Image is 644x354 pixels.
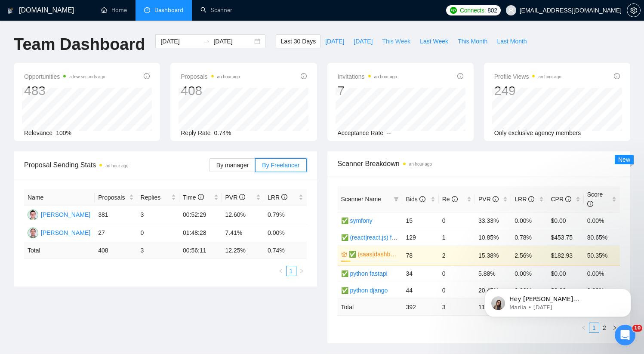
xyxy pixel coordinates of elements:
td: 408 [95,242,137,259]
a: setting [627,7,641,14]
span: Bids [406,196,425,203]
span: [DATE] [325,37,344,46]
td: 392 [402,299,438,315]
span: crown [341,251,347,257]
span: By Freelancer [262,162,299,169]
th: Proposals [95,189,137,206]
a: homeHome [101,6,127,14]
a: ✅ python fastapi [341,270,388,277]
span: [DATE] [354,37,373,46]
td: 129 [402,229,438,246]
span: to [203,38,210,45]
span: Invitations [338,71,397,82]
td: 0.79% [264,206,307,224]
span: Only exclusive agency members [494,129,581,136]
span: info-circle [614,73,620,79]
td: 44 [402,282,438,299]
th: Name [24,189,95,206]
td: 381 [95,206,137,224]
span: 802 [487,6,497,15]
td: 80.65% [584,229,620,246]
div: [PERSON_NAME] [41,210,90,219]
button: Last Week [415,34,453,48]
td: 12.60% [222,206,264,224]
a: ✅ symfony [341,217,373,224]
td: 00:56:11 [179,242,222,259]
button: Last 30 Days [276,34,320,48]
td: Total [24,242,95,259]
td: 3 [137,242,179,259]
td: 10.85% [475,229,511,246]
span: 10 [632,325,642,332]
button: right [296,266,307,276]
span: Last Week [420,37,448,46]
a: ✅ (react|react.js) frontend [341,234,412,241]
span: info-circle [281,194,287,200]
span: Hey [PERSON_NAME][EMAIL_ADDRESS][DOMAIN_NAME], Looks like your Upwork agency Zimalab ❄️ Web Apps,... [37,25,147,169]
button: setting [627,3,641,17]
td: $0.00 [547,265,583,282]
img: upwork-logo.png [450,7,457,14]
span: info-circle [493,196,499,202]
img: EP [28,209,38,220]
span: Last 30 Days [280,37,316,46]
span: info-circle [452,196,458,202]
a: searchScanner [200,6,232,14]
span: PVR [225,194,246,201]
time: an hour ago [217,74,240,79]
td: 0.00% [511,212,547,229]
p: Message from Mariia, sent 1d ago [37,33,148,41]
a: 1 [287,266,296,276]
time: an hour ago [374,74,397,79]
button: This Month [453,34,492,48]
span: info-circle [587,201,593,207]
td: 27 [95,224,137,242]
td: 0.00% [264,224,307,242]
td: 0.00% [511,265,547,282]
span: Proposals [98,193,127,202]
input: End date [213,37,253,46]
td: 5.88% [475,265,511,282]
span: New [618,156,630,163]
td: 12.25 % [222,242,264,259]
td: 2 [439,246,475,265]
input: Start date [160,37,200,46]
span: dashboard [144,7,150,13]
span: filter [394,197,399,202]
td: 01:48:28 [179,224,222,242]
td: 7.41% [222,224,264,242]
img: logo [7,4,13,18]
span: Last Month [497,37,527,46]
td: 0.78% [511,229,547,246]
iframe: Intercom notifications message [472,271,644,331]
iframe: Intercom live chat [615,325,635,345]
h1: Team Dashboard [14,34,145,55]
td: 15 [402,212,438,229]
span: filter [392,193,401,206]
td: 50.35% [584,246,620,265]
button: This Week [377,34,415,48]
li: Next Page [296,266,307,276]
td: 0 [439,265,475,282]
span: info-circle [301,73,307,79]
td: 00:52:29 [179,206,222,224]
td: 0 [439,212,475,229]
th: Replies [137,189,179,206]
li: Previous Page [276,266,286,276]
td: 1 [439,229,475,246]
span: Relevance [24,129,52,136]
li: 1 [286,266,296,276]
td: 3 [439,299,475,315]
td: 2.56% [511,246,547,265]
div: [PERSON_NAME] [41,228,90,237]
span: info-circle [198,194,204,200]
span: left [278,268,283,274]
span: info-circle [419,196,425,202]
span: This Month [458,37,487,46]
span: info-circle [144,73,150,79]
a: IK[PERSON_NAME] [28,229,90,236]
span: Reply Rate [181,129,210,136]
td: 0.00% [584,212,620,229]
div: 7 [338,83,397,99]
